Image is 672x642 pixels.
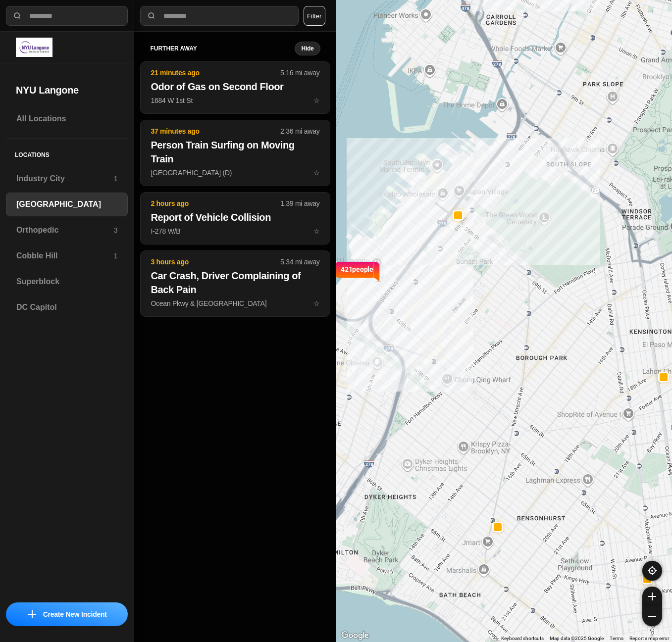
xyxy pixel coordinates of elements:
[648,566,657,575] img: recenter
[550,636,604,641] span: Map data ©2025 Google
[16,83,118,97] h2: NYU Langone
[6,218,128,242] a: Orthopedic3
[280,257,319,267] p: 5.34 mi away
[642,561,662,581] button: recenter
[151,269,319,296] h2: Car Crash, Driver Complaining of Back Pain
[304,6,325,26] button: Filter
[114,251,118,261] p: 1
[373,260,381,282] img: notch
[6,193,128,216] a: [GEOGRAPHIC_DATA]
[6,270,128,294] a: Superblock
[295,42,320,55] button: Hide
[16,276,117,288] h3: Superblock
[151,298,319,308] p: Ocean Pkwy & [GEOGRAPHIC_DATA]
[147,11,156,21] img: search
[16,38,52,57] img: logo
[648,612,656,620] img: zoom-out
[313,227,320,235] span: star
[43,609,107,619] p: Create New Incident
[114,225,118,235] p: 3
[16,113,117,125] h3: All Locations
[140,120,330,186] button: 37 minutes ago2.36 mi awayPerson Train Surfing on Moving Train[GEOGRAPHIC_DATA] (D)star
[151,210,319,224] h2: Report of Vehicle Collision
[333,260,341,282] img: notch
[16,224,114,236] h3: Orthopedic
[341,264,373,286] p: 421 people
[648,593,656,600] img: zoom-in
[16,301,117,313] h3: DC Capitol
[6,296,128,319] a: DC Capitol
[6,602,128,626] button: iconCreate New Incident
[16,173,114,185] h3: Industry City
[301,45,313,52] small: Hide
[16,250,114,262] h3: Cobble Hill
[151,80,319,94] h2: Odor of Gas on Second Floor
[610,636,623,641] a: Terms
[151,68,280,78] p: 21 minutes ago
[313,169,320,177] span: star
[151,198,280,208] p: 2 hours ago
[140,192,330,245] button: 2 hours ago1.39 mi awayReport of Vehicle CollisionI-278 W/Bstar
[280,198,319,208] p: 1.39 mi away
[280,68,319,78] p: 5.16 mi away
[12,11,22,21] img: search
[28,610,36,618] img: icon
[140,168,330,177] a: 37 minutes ago2.36 mi awayPerson Train Surfing on Moving Train[GEOGRAPHIC_DATA] (D)star
[280,126,319,136] p: 2.36 mi away
[313,97,320,104] span: star
[114,174,118,184] p: 1
[140,61,330,114] button: 21 minutes ago5.16 mi awayOdor of Gas on Second Floor1684 W 1st Ststar
[339,629,371,642] img: Google
[140,96,330,104] a: 21 minutes ago5.16 mi awayOdor of Gas on Second Floor1684 W 1st Ststar
[151,126,280,136] p: 37 minutes ago
[6,139,128,167] h5: Locations
[140,250,330,317] button: 3 hours ago5.34 mi awayCar Crash, Driver Complaining of Back PainOcean Pkwy & [GEOGRAPHIC_DATA]star
[151,96,319,105] p: 1684 W 1st St
[642,587,662,606] button: zoom-in
[6,107,128,131] a: All Locations
[339,629,371,642] a: Open this area in Google Maps (opens a new window)
[151,168,319,178] p: [GEOGRAPHIC_DATA] (D)
[313,299,320,307] span: star
[151,257,280,267] p: 3 hours ago
[16,198,117,210] h3: [GEOGRAPHIC_DATA]
[629,636,669,641] a: Report a map error
[151,226,319,236] p: I-278 W/B
[6,244,128,268] a: Cobble Hill1
[501,635,544,642] button: Keyboard shortcuts
[140,299,330,307] a: 3 hours ago5.34 mi awayCar Crash, Driver Complaining of Back PainOcean Pkwy & [GEOGRAPHIC_DATA]star
[150,45,295,52] h5: further away
[140,227,330,235] a: 2 hours ago1.39 mi awayReport of Vehicle CollisionI-278 W/Bstar
[642,606,662,626] button: zoom-out
[151,138,319,166] h2: Person Train Surfing on Moving Train
[6,167,128,191] a: Industry City1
